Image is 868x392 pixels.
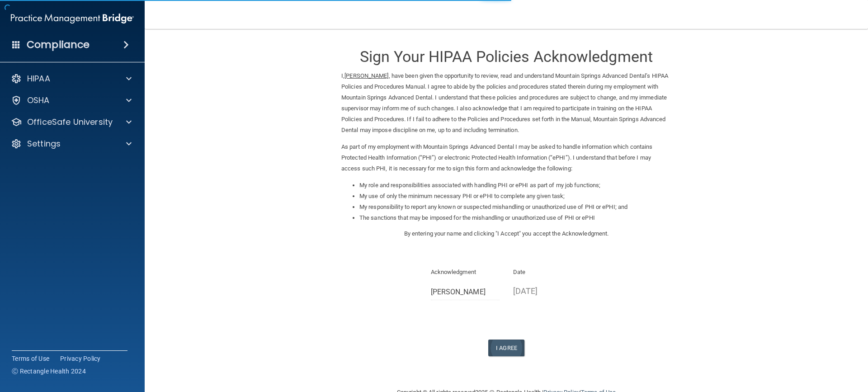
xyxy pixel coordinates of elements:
li: The sanctions that may be imposed for the mishandling or unauthorized use of PHI or ePHI [359,213,671,223]
a: Terms of Use [12,354,49,363]
p: OfficeSafe University [27,117,113,128]
p: Settings [27,138,61,149]
p: I, , have been given the opportunity to review, read and understand Mountain Springs Advanced Den... [341,71,671,136]
h4: Compliance [27,38,90,51]
p: [DATE] [513,283,582,298]
ins: [PERSON_NAME] [344,72,388,79]
input: Full Name [431,283,500,300]
li: My use of only the minimum necessary PHI or ePHI to complete any given task; [359,191,671,202]
iframe: Drift Widget Chat Controller [712,328,857,364]
button: I Agree [488,340,524,356]
a: OfficeSafe University [11,117,132,128]
a: Privacy Policy [60,354,101,363]
img: PMB logo [11,9,134,28]
p: HIPAA [27,73,50,84]
p: Acknowledgment [431,267,500,278]
h3: Sign Your HIPAA Policies Acknowledgment [341,48,671,65]
p: By entering your name and clicking "I Accept" you accept the Acknowledgment. [341,228,671,239]
li: My responsibility to report any known or suspected mishandling or unauthorized use of PHI or ePHI... [359,202,671,213]
p: Date [513,267,582,278]
a: HIPAA [11,73,132,84]
a: OSHA [11,95,132,106]
li: My role and responsibilities associated with handling PHI or ePHI as part of my job functions; [359,180,671,191]
p: OSHA [27,95,50,106]
span: Ⓒ Rectangle Health 2024 [12,367,86,376]
p: As part of my employment with Mountain Springs Advanced Dental I may be asked to handle informati... [341,142,671,174]
a: Settings [11,138,132,149]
